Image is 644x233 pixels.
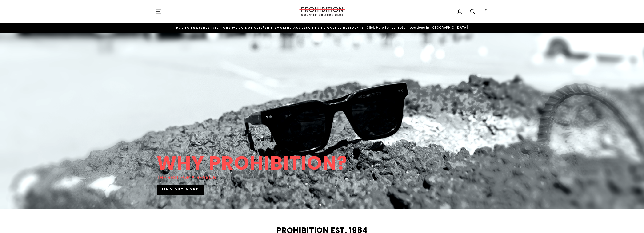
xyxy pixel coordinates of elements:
[176,26,364,30] span: DUE TO LAWS/restrictions WE DO NOT SELL/SHIP SMOKING ACCESSORIES to qUEBEC RESIDENTS
[327,204,330,206] button: 4
[324,204,326,206] button: 3
[319,204,322,206] button: 2
[299,7,346,16] img: PROHIBITION COUNTER-CULTURE CLUB
[365,25,468,30] span: Click Here for our retail locations in [GEOGRAPHIC_DATA]
[316,204,318,206] button: 1
[156,25,488,30] a: DUE TO LAWS/restrictions WE DO NOT SELL/SHIP SMOKING ACCESSORIES to qUEBEC RESIDENTS Click Here f...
